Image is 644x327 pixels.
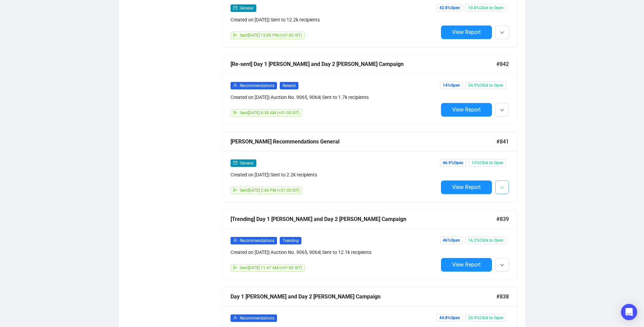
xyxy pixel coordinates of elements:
span: Trending [280,237,301,244]
div: Open Intercom Messenger [621,304,637,320]
span: 44.8% Open [437,314,463,322]
span: 13% Click to Open [469,159,506,167]
span: General [240,6,254,11]
span: down [500,31,504,35]
span: down [500,108,504,112]
span: View Report [452,106,481,113]
div: Created on [DATE] | Sent to 12.2k recipients [231,16,438,23]
span: 16.2% Click to Open [465,237,506,244]
span: 10.8% Click to Open [465,4,506,12]
div: Created on [DATE] | Auction No. 9065, 9064 | Sent to 12.1k recipients [231,248,438,256]
span: View Report [452,29,481,35]
button: View Report [441,258,492,272]
span: user [233,316,237,320]
span: send [233,265,237,270]
span: #838 [496,292,509,301]
span: General [240,161,254,166]
a: [Re-sent] Day 1 [PERSON_NAME] and Day 2 [PERSON_NAME] Campaign#842userRecommendationsResendCreate... [222,54,517,125]
span: user [233,238,237,242]
div: [Trending] Day 1 [PERSON_NAME] and Day 2 [PERSON_NAME] Campaign [231,215,496,223]
span: View Report [452,261,481,268]
span: Resend [280,82,298,89]
span: send [233,188,237,192]
div: Created on [DATE] | Sent to 2.2k recipients [231,171,438,178]
button: View Report [441,25,492,39]
div: Day 1 [PERSON_NAME] and Day 2 [PERSON_NAME] Campaign [231,292,496,301]
div: Created on [DATE] | Auction No. 9065, 9064 | Sent to 1.7k recipients [231,93,438,101]
span: send [233,33,237,37]
span: 46% Open [440,237,463,244]
span: #842 [496,60,509,68]
span: Recommendations [240,316,274,321]
a: [Trending] Day 1 [PERSON_NAME] and Day 2 [PERSON_NAME] Campaign#839userRecommendationsTrendingCre... [222,209,517,280]
span: Sent [DATE] 11:47 AM (+01:00 IST) [240,265,302,270]
span: Sent [DATE] 2:46 PM (+01:00 IST) [240,188,299,193]
span: mail [233,161,237,165]
span: user [233,83,237,87]
span: 46.9% Open [440,159,466,167]
span: 24.9% Click to Open [465,82,506,89]
span: 42.8% Open [437,4,463,12]
span: down [500,186,504,190]
span: Recommendations [240,238,274,243]
span: 20.9% Click to Open [465,314,506,322]
span: #841 [496,137,509,146]
span: down [500,263,504,267]
button: View Report [441,103,492,117]
a: [PERSON_NAME] Recommendations General#841mailGeneralCreated on [DATE]| Sent to 2.2k recipientssen... [222,132,517,203]
button: View Report [441,180,492,194]
span: Sent [DATE] 12:09 PM (+01:00 IST) [240,33,302,38]
span: View Report [452,184,481,190]
span: Recommendations [240,83,274,88]
span: Sent [DATE] 8:30 AM (+01:00 IST) [240,110,299,115]
span: mail [233,6,237,10]
span: send [233,110,237,115]
span: 14% Open [440,82,463,89]
span: #839 [496,215,509,223]
div: [Re-sent] Day 1 [PERSON_NAME] and Day 2 [PERSON_NAME] Campaign [231,60,496,68]
div: [PERSON_NAME] Recommendations General [231,137,496,146]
